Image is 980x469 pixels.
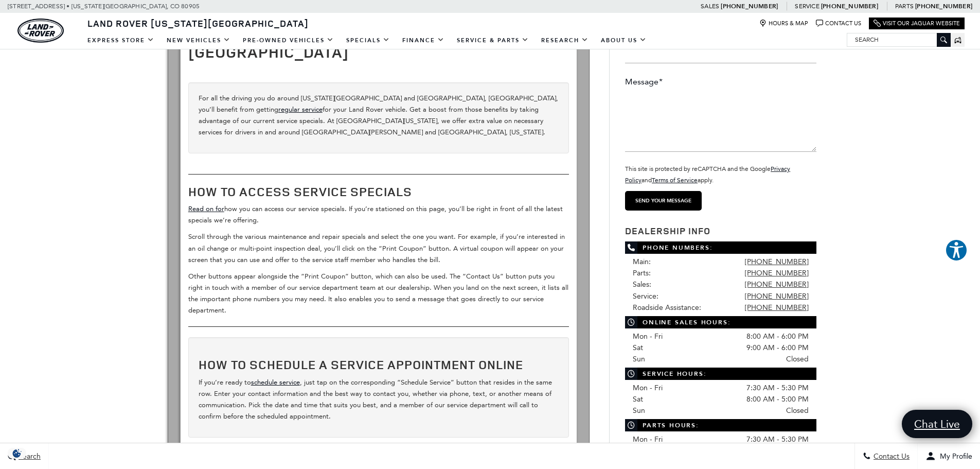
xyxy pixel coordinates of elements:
[895,3,914,10] span: Parts
[633,280,651,289] span: Sales:
[17,19,64,43] a: land-rover
[161,31,237,49] a: New Vehicles
[237,31,340,49] a: Pre-Owned Vehicles
[340,31,396,49] a: Specials
[5,448,29,459] section: Click to Open Cookie Consent Modal
[199,356,523,373] strong: How to Schedule a Service Appointment Online
[8,3,200,10] a: [STREET_ADDRESS] • [US_STATE][GEOGRAPHIC_DATA], CO 80905
[633,292,658,301] span: Service:
[625,241,816,254] span: Phone Numbers:
[188,231,569,265] p: Scroll through the various maintenance and repair specials and select the one you want. For examp...
[633,303,701,312] span: Roadside Assistance:
[746,331,809,342] span: 8:00 AM - 6:00 PM
[625,76,663,88] label: Message
[918,443,980,469] button: Open user profile menu
[633,435,663,444] span: Mon - Fri
[251,378,300,386] a: schedule service
[633,269,651,277] span: Parts:
[745,303,809,312] a: [PHONE_NUMBER]
[625,419,816,431] span: Parts Hours:
[278,106,323,113] a: regular service
[87,17,309,29] span: Land Rover [US_STATE][GEOGRAPHIC_DATA]
[745,269,809,277] a: [PHONE_NUMBER]
[5,448,29,459] img: Opt-Out Icon
[936,452,972,461] span: My Profile
[745,292,809,301] a: [PHONE_NUMBER]
[633,406,645,415] span: Sun
[871,452,910,461] span: Contact Us
[396,31,451,49] a: Finance
[188,205,224,213] a: Read on for
[81,31,653,49] nav: Main Navigation
[535,31,595,49] a: Research
[633,355,645,363] span: Sun
[625,368,816,380] span: Service Hours:
[633,257,651,266] span: Main:
[451,31,535,49] a: Service & Parts
[745,280,809,289] a: [PHONE_NUMBER]
[625,90,816,152] textarea: Message*
[81,31,161,49] a: EXPRESS STORE
[17,19,64,43] img: Land Rover
[746,342,809,354] span: 9:00 AM - 6:00 PM
[915,2,972,10] a: [PHONE_NUMBER]
[701,3,719,10] span: Sales
[625,226,816,236] h3: Dealership Info
[795,3,819,10] span: Service
[821,2,878,10] a: [PHONE_NUMBER]
[786,405,809,416] span: Closed
[945,239,968,264] aside: Accessibility Help Desk
[199,377,559,422] p: If you’re ready to , just tap on the corresponding “Schedule Service” button that resides in the ...
[188,271,569,316] p: Other buttons appear alongside the “Print Coupon” button, which can also be used. The “Contact Us...
[188,183,412,200] strong: How to Access Service Specials
[633,343,643,352] span: Sat
[625,191,702,211] input: Send your message
[746,383,809,394] span: 7:30 AM - 5:30 PM
[625,165,790,184] small: This site is protected by reCAPTCHA and the Google and apply.
[721,2,778,10] a: [PHONE_NUMBER]
[816,20,861,27] a: Contact Us
[745,257,809,266] a: [PHONE_NUMBER]
[874,20,960,27] a: Visit Our Jaguar Website
[188,203,569,226] p: how you can access our service specials. If you’re stationed on this page, you’ll be right in fro...
[786,354,809,365] span: Closed
[199,93,559,138] p: For all the driving you do around [US_STATE][GEOGRAPHIC_DATA] and [GEOGRAPHIC_DATA], [GEOGRAPHIC_...
[746,394,809,405] span: 8:00 AM - 5:00 PM
[759,20,808,27] a: Hours & Map
[625,43,816,63] input: Email*
[909,417,965,431] span: Chat Live
[81,17,315,29] a: Land Rover [US_STATE][GEOGRAPHIC_DATA]
[945,239,968,262] button: Explore your accessibility options
[902,410,972,438] a: Chat Live
[633,384,663,392] span: Mon - Fri
[633,332,663,341] span: Mon - Fri
[595,31,653,49] a: About Us
[652,177,698,184] a: Terms of Service
[625,316,816,328] span: Online Sales Hours:
[746,434,809,445] span: 7:30 AM - 5:30 PM
[847,33,950,46] input: Search
[633,395,643,404] span: Sat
